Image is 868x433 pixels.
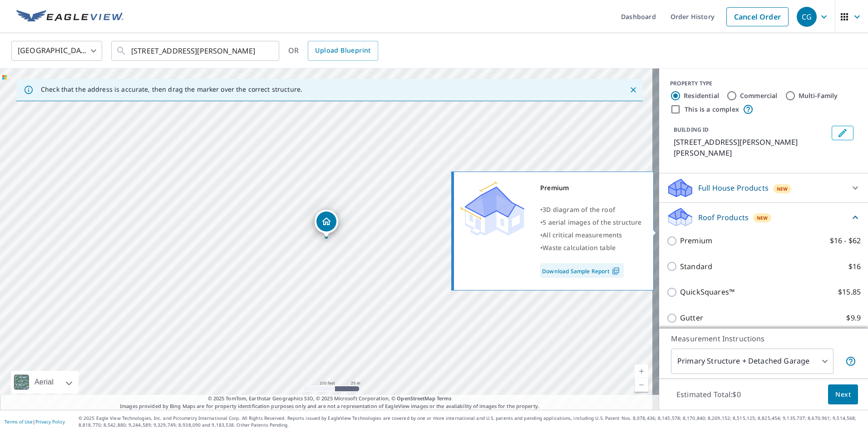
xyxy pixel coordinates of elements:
[542,205,615,214] span: 3D diagram of the roof
[845,356,856,367] span: Your report will include the primary structure and a detached garage if one exists.
[41,85,302,93] p: Check that the address is accurate, then drag the marker over the correct structure.
[698,212,749,223] p: Roof Products
[666,177,861,199] div: Full House ProductsNew
[5,418,33,425] a: Terms of Use
[627,84,639,96] button: Close
[437,395,452,402] a: Terms
[397,395,435,402] a: OpenStreetMap
[540,263,624,278] a: Download Sample Report
[461,182,524,236] img: Premium
[846,312,861,324] p: $9.9
[757,214,768,221] span: New
[5,419,65,424] p: |
[635,378,648,392] a: Current Level 18, Zoom Out
[79,415,863,428] p: © 2025 Eagle View Technologies, Inc. and Pictometry International Corp. All Rights Reserved. Repo...
[674,137,828,158] p: [STREET_ADDRESS][PERSON_NAME][PERSON_NAME]
[838,286,861,298] p: $15.85
[540,216,642,229] div: •
[799,91,838,100] label: Multi-Family
[835,389,851,400] span: Next
[315,45,370,56] span: Upload Blueprint
[680,261,712,272] p: Standard
[542,218,641,226] span: 5 aerial images of the structure
[671,333,856,344] p: Measurement Instructions
[11,371,79,394] div: Aerial
[680,286,735,298] p: QuickSquares™
[828,384,858,405] button: Next
[208,395,452,403] span: © 2025 TomTom, Earthstar Geographics SIO, © 2025 Microsoft Corporation, ©
[131,38,261,64] input: Search by address or latitude-longitude
[288,41,378,61] div: OR
[848,261,861,272] p: $16
[16,10,123,24] img: EV Logo
[542,231,622,239] span: All critical measurements
[685,105,739,114] label: This is a complex
[671,349,833,374] div: Primary Structure + Detached Garage
[797,7,817,27] div: CG
[540,229,642,241] div: •
[777,185,788,192] span: New
[11,38,102,64] div: [GEOGRAPHIC_DATA]
[540,203,642,216] div: •
[542,243,616,252] span: Waste calculation table
[830,235,861,246] p: $16 - $62
[680,312,703,324] p: Gutter
[540,241,642,254] div: •
[670,79,857,88] div: PROPERTY TYPE
[635,364,648,378] a: Current Level 18, Zoom In
[674,126,709,133] p: BUILDING ID
[680,235,712,246] p: Premium
[726,7,789,26] a: Cancel Order
[698,182,769,193] p: Full House Products
[315,210,338,238] div: Dropped pin, building 1, Residential property, 815 Rembrandt Cir Irwin, PA 15642
[669,384,748,404] p: Estimated Total: $0
[308,41,378,61] a: Upload Blueprint
[740,91,778,100] label: Commercial
[610,267,622,275] img: Pdf Icon
[540,182,642,194] div: Premium
[35,418,65,425] a: Privacy Policy
[32,371,56,394] div: Aerial
[684,91,719,100] label: Residential
[832,126,853,140] button: Edit building 1
[666,207,861,228] div: Roof ProductsNew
